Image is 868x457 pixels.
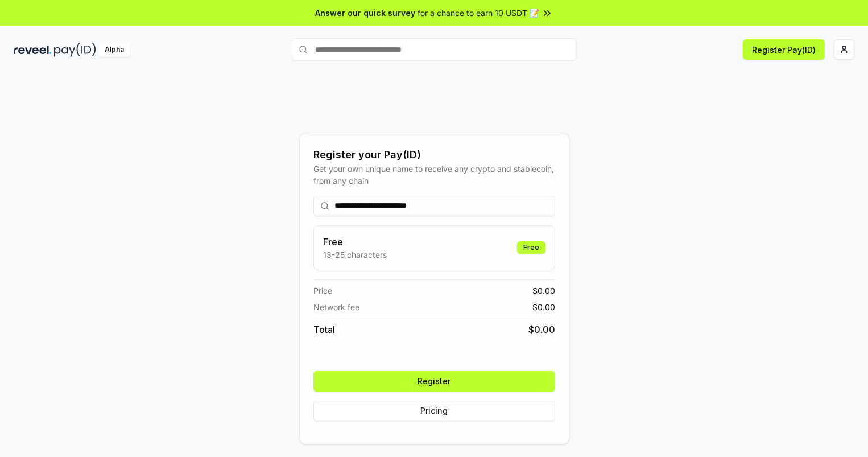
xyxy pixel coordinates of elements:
[313,301,359,313] span: Network fee
[528,323,555,336] span: $ 0.00
[313,163,555,187] div: Get your own unique name to receive any crypto and stablecoin, from any chain
[743,39,825,60] button: Register Pay(ID)
[532,285,555,297] span: $ 0.00
[313,285,332,297] span: Price
[418,7,539,19] span: for a chance to earn 10 USDT 📝
[98,43,130,57] div: Alpha
[313,147,555,163] div: Register your Pay(ID)
[54,43,96,57] img: pay_id
[14,43,52,57] img: reveel_dark
[323,249,387,261] p: 13-25 characters
[323,235,387,249] h3: Free
[315,7,415,19] span: Answer our quick survey
[517,241,545,254] div: Free
[313,371,555,392] button: Register
[313,401,555,421] button: Pricing
[313,323,335,336] span: Total
[532,301,555,313] span: $ 0.00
